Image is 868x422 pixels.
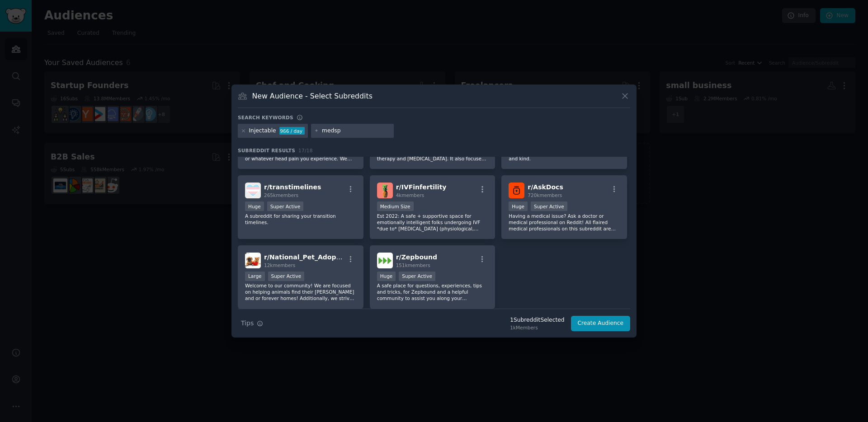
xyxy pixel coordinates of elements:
p: A subreddit for sharing your transition timelines. [245,213,356,225]
span: r/ transtimelines [264,183,321,191]
span: 17 / 18 [298,148,313,153]
span: Tips [241,319,254,328]
p: Welcome to our community! We are focused on helping animals find their [PERSON_NAME] and or forev... [245,282,356,301]
img: Zepbound [377,253,393,268]
p: Having a medical issue? Ask a doctor or medical professional on Reddit! All flaired medical profe... [509,213,620,232]
p: Est 2022: A safe + supportive space for emotionally intelligent folks undergoing IVF *due to* [ME... [377,213,488,232]
span: r/ Zepbound [396,253,437,261]
div: Super Active [399,272,435,281]
img: AskDocs [509,183,524,198]
div: 1k Members [510,324,564,331]
span: r/ AskDocs [528,183,563,191]
span: 4k members [396,192,425,198]
button: Tips [238,315,266,331]
span: 265k members [264,192,298,198]
input: New Keyword [322,127,391,135]
span: r/ National_Pet_Adoption [264,253,350,261]
h3: Search keywords [238,114,293,121]
img: transtimelines [245,183,261,198]
div: Super Active [267,202,304,211]
div: Huge [377,272,396,281]
div: 966 / day [279,127,305,135]
img: National_Pet_Adoption [245,253,261,268]
div: Super Active [531,202,567,211]
span: 12k members [264,263,295,268]
div: Huge [509,202,528,211]
span: 720k members [528,192,562,198]
img: IVFinfertility [377,183,393,198]
div: Injectable [249,127,276,135]
div: Medium Size [377,202,414,211]
button: Create Audience [571,316,631,331]
p: A safe place for questions, experiences, tips and tricks, for Zepbound and a helpful community to... [377,282,488,301]
div: Huge [245,202,264,211]
span: r/ IVFinfertility [396,183,447,191]
div: Super Active [268,272,305,281]
span: 151k members [396,263,430,268]
div: Large [245,272,265,281]
span: Subreddit Results [238,147,295,154]
h3: New Audience - Select Subreddits [252,91,373,101]
div: 1 Subreddit Selected [510,316,564,324]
